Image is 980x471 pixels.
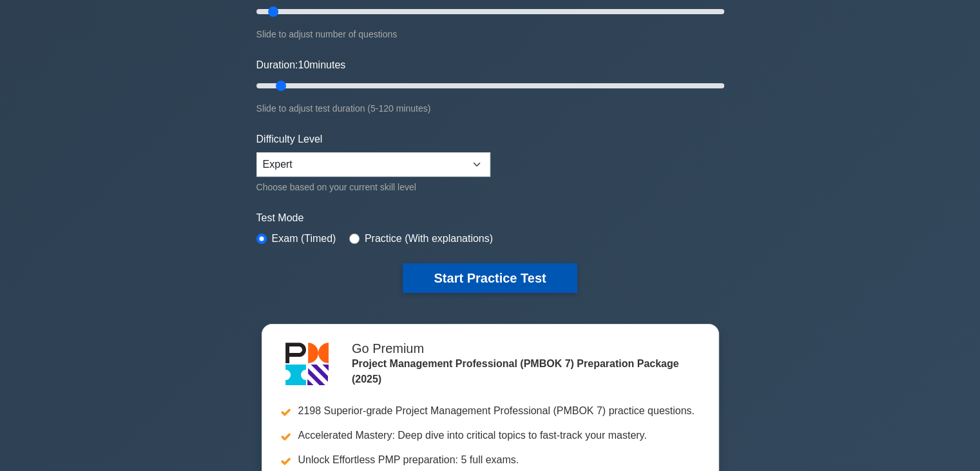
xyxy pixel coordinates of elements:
[272,231,336,246] label: Exam (Timed)
[403,263,577,293] button: Start Practice Test
[256,57,346,73] label: Duration: minutes
[256,132,323,147] label: Difficulty Level
[256,210,724,226] label: Test Mode
[298,59,309,70] span: 10
[365,231,493,246] label: Practice (With explanations)
[256,101,724,116] div: Slide to adjust test duration (5-120 minutes)
[256,179,490,195] div: Choose based on your current skill level
[256,26,724,42] div: Slide to adjust number of questions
